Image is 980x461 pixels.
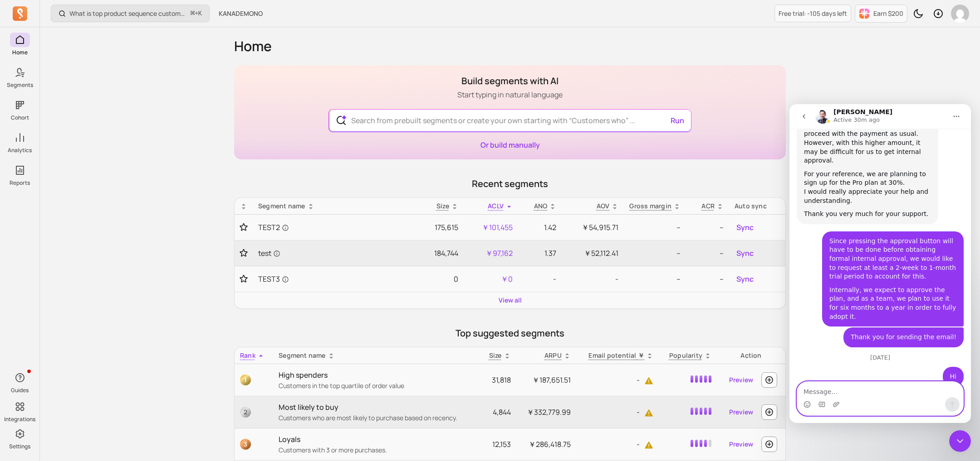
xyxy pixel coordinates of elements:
[258,274,412,284] a: TEST3
[258,274,289,284] span: TEST3
[9,443,30,450] p: Settings
[258,202,412,211] div: Segment name
[629,222,681,233] p: --
[629,248,681,259] p: --
[469,222,513,233] p: ￥101,455
[629,202,671,211] p: Gross margin
[344,110,676,131] input: Search from prebuilt segments or create your own starting with “Customers who” ...
[279,402,475,413] p: Most likely to buy
[736,248,754,259] span: Sync
[582,375,653,385] p: -
[544,351,562,360] p: ARPU
[457,89,563,100] p: Start typing in natural language
[240,407,251,418] span: 2
[279,381,475,390] p: Customers in the top quartile of order value
[669,351,702,360] p: Popularity
[69,9,187,18] p: What is top product sequence customer purchase the most in last 90 days?
[735,220,755,235] button: Sync
[582,439,653,450] p: -
[582,407,653,418] p: -
[909,5,927,23] button: Toggle dark mode
[10,369,30,396] button: Guides
[279,434,475,445] p: Loyals
[279,413,475,423] p: Customers who are most likely to purchase based on recency.
[873,9,903,18] p: Earn $200
[489,351,502,360] span: Size
[527,407,571,417] span: ￥332,779.99
[493,407,511,417] span: 4,844
[736,274,754,284] span: Sync
[11,387,29,394] p: Guides
[534,202,548,210] span: ANO
[258,222,412,233] a: TEST2
[735,272,755,286] button: Sync
[701,202,715,211] p: ACR
[691,222,724,233] p: --
[279,446,475,455] p: Customers with 3 or more purchases.
[524,248,556,259] p: 1.37
[499,296,522,305] a: View all
[735,202,780,211] div: Auto sync
[735,246,755,260] button: Sync
[4,416,35,423] p: Integrations
[529,439,571,449] span: ￥286,418.75
[234,178,786,190] p: Recent segments
[12,49,28,56] p: Home
[191,9,202,18] span: +
[219,9,263,18] span: KANADEMONO
[524,274,556,284] p: -
[423,274,458,284] p: 0
[51,5,210,22] button: What is top product sequence customer purchase the most in last 90 days?⌘+K
[789,104,971,423] iframe: Intercom live chat
[779,9,847,18] p: Free trial: -105 days left
[722,351,780,360] div: Action
[240,249,247,258] button: Toggle favorite
[597,202,610,211] p: AOV
[667,111,688,130] button: Run
[567,222,618,233] p: ￥54,915.71
[492,439,511,449] span: 12,153
[234,327,786,340] p: Top suggested segments
[457,75,563,87] h1: Build segments with AI
[567,248,618,259] p: ￥52,112.41
[691,274,724,284] p: --
[258,222,289,233] span: TEST2
[258,248,412,259] a: test
[725,436,757,452] a: Preview
[629,274,681,284] p: --
[736,222,754,233] span: Sync
[774,5,851,22] a: Free trial: -105 days left
[234,38,786,54] h1: Home
[423,248,458,259] p: 184,744
[279,370,475,380] p: High spenders
[469,248,513,259] p: ￥97,162
[190,8,195,19] kbd: ⌘
[240,375,251,385] span: 1
[10,179,30,187] p: Reports
[240,274,247,283] button: Toggle favorite
[524,222,556,233] p: 1.42
[240,351,255,360] span: Rank
[198,10,202,17] kbd: K
[691,248,724,259] p: --
[7,82,33,89] p: Segments
[855,5,907,23] button: Earn $200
